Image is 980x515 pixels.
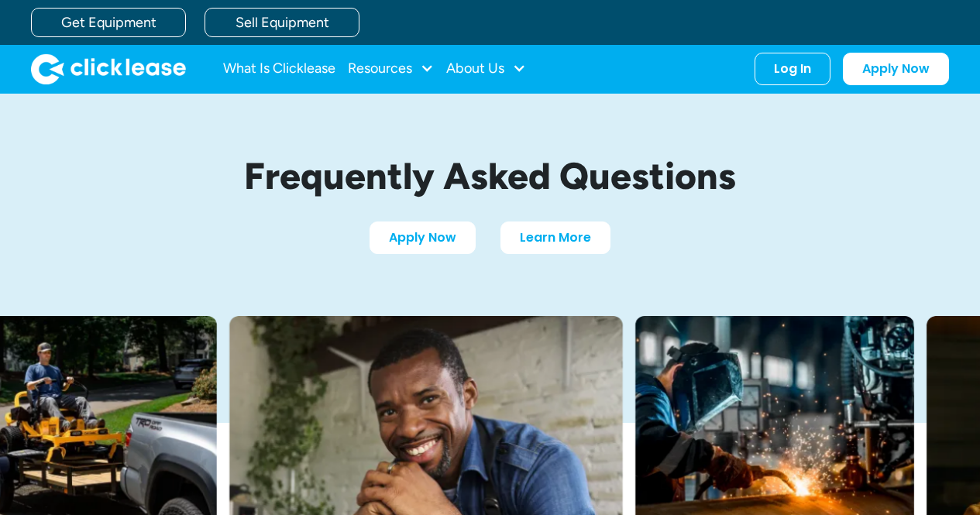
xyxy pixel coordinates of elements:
img: Clicklease logo [31,53,186,84]
a: Apply Now [843,53,949,85]
a: Learn More [500,221,610,254]
h1: Frequently Asked Questions [126,156,854,197]
a: Apply Now [370,221,476,254]
a: Get Equipment [31,8,186,37]
a: home [31,53,186,84]
div: Resources [348,53,434,84]
a: Sell Equipment [205,8,359,37]
a: What Is Clicklease [223,53,335,84]
div: Log In [774,61,811,77]
div: About Us [446,53,526,84]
